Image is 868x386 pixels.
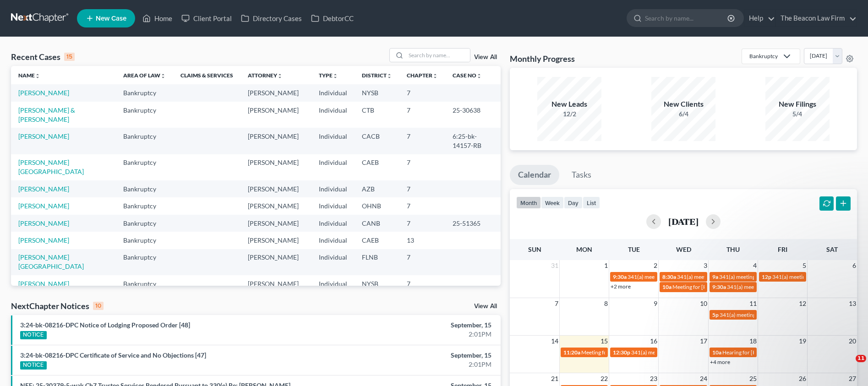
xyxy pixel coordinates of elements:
td: 13 [399,232,445,249]
span: 341(a) meeting for [PERSON_NAME] & [PERSON_NAME] [628,273,764,280]
td: [PERSON_NAME] [240,232,311,249]
span: 12p [762,273,771,280]
td: Bankruptcy [116,154,173,180]
td: NYSB [355,84,399,101]
td: [PERSON_NAME] [240,197,311,214]
span: Thu [726,245,740,253]
a: Home [138,10,177,27]
div: September, 15 [340,351,491,360]
span: 7 [554,298,559,309]
td: [PERSON_NAME] [240,275,311,292]
span: 25 [748,373,758,384]
a: Directory Cases [236,10,306,27]
td: 7 [399,84,445,101]
div: 12/2 [537,109,601,119]
span: 31 [550,260,559,271]
a: Nameunfold_more [18,72,40,79]
button: day [564,196,583,209]
span: 9:30a [712,283,726,290]
span: 26 [798,373,807,384]
span: 16 [649,336,658,347]
span: 23 [649,373,658,384]
a: Attorneyunfold_more [248,72,283,79]
span: Wed [676,245,691,253]
td: Bankruptcy [116,232,173,249]
a: [PERSON_NAME][GEOGRAPHIC_DATA] [18,253,84,270]
div: New Leads [537,99,601,109]
span: 15 [600,336,609,347]
td: 25-51365 [445,215,501,232]
a: Help [744,10,775,27]
i: unfold_more [160,73,166,79]
div: Bankruptcy [749,52,778,60]
i: unfold_more [333,73,338,79]
td: 7 [399,154,445,180]
td: [PERSON_NAME] [240,102,311,128]
span: 341(a) meeting for [PERSON_NAME] [719,273,808,280]
span: 24 [699,373,708,384]
div: Recent Cases [11,51,75,62]
a: Client Portal [177,10,236,27]
div: NOTICE [20,361,47,370]
span: 27 [848,373,857,384]
td: OHNB [355,197,399,214]
span: 1 [603,260,609,271]
div: New Filings [765,99,830,109]
a: [PERSON_NAME] [18,202,69,210]
div: 2:01PM [340,360,491,369]
td: Individual [311,102,355,128]
a: View All [474,54,497,60]
span: Mon [576,245,592,253]
span: 9a [712,273,718,280]
a: The Beacon Law Firm [776,10,857,27]
input: Search by name... [645,10,729,27]
i: unfold_more [35,73,40,79]
td: [PERSON_NAME] [240,180,311,197]
span: 341(a) meeting for [PERSON_NAME] [677,273,765,280]
button: list [583,196,600,209]
i: unfold_more [277,73,283,79]
div: New Clients [651,99,715,109]
span: Sat [826,245,838,253]
span: 11:20a [563,349,580,356]
td: CTB [355,102,399,128]
div: September, 15 [340,321,491,330]
input: Search by name... [406,49,470,62]
td: Bankruptcy [116,197,173,214]
td: Bankruptcy [116,249,173,275]
div: NOTICE [20,331,47,339]
td: Individual [311,215,355,232]
a: [PERSON_NAME] [18,89,69,97]
a: +2 more [611,283,631,290]
span: 22 [600,373,609,384]
td: 7 [399,102,445,128]
td: [PERSON_NAME] [240,249,311,275]
span: 6 [852,260,857,271]
a: [PERSON_NAME] [18,132,69,140]
span: 10a [662,283,671,290]
a: [PERSON_NAME] [18,185,69,193]
td: Individual [311,180,355,197]
a: [PERSON_NAME] [18,280,69,288]
i: unfold_more [476,73,482,79]
iframe: Intercom live chat [837,355,859,377]
div: NextChapter Notices [11,300,104,311]
a: Area of Lawunfold_more [123,72,166,79]
span: Sun [528,245,541,253]
a: [PERSON_NAME] [18,219,69,227]
td: CAEB [355,232,399,249]
td: Individual [311,84,355,101]
td: Individual [311,249,355,275]
div: 10 [93,302,104,310]
td: 7 [399,215,445,232]
span: Fri [778,245,787,253]
a: [PERSON_NAME] & [PERSON_NAME] [18,106,75,123]
td: CACB [355,128,399,154]
span: 21 [550,373,559,384]
th: Claims & Services [173,66,240,84]
span: 9 [653,298,658,309]
span: 4 [752,260,758,271]
td: 7 [399,180,445,197]
td: CAEB [355,154,399,180]
td: [PERSON_NAME] [240,215,311,232]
